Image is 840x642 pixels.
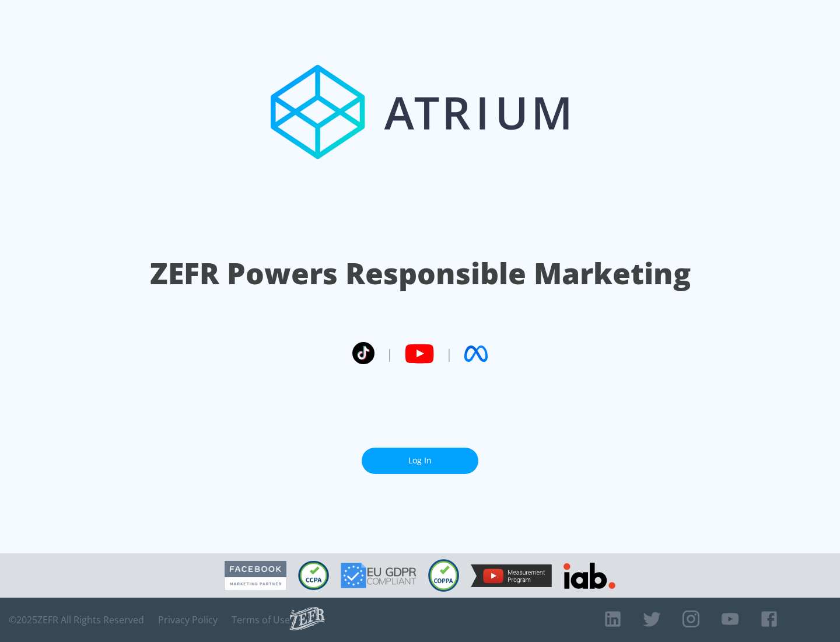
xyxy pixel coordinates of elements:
span: © 2025 ZEFR All Rights Reserved [9,614,144,626]
a: Privacy Policy [158,614,218,626]
img: Facebook Marketing Partner [225,561,286,591]
a: Log In [362,448,478,474]
img: COPPA Compliant [428,559,459,592]
img: GDPR Compliant [341,563,416,588]
img: CCPA Compliant [298,561,329,590]
img: IAB [563,563,615,589]
span: | [386,345,393,362]
img: YouTube Measurement Program [471,564,552,587]
h1: ZEFR Powers Responsible Marketing [150,253,691,294]
span: | [446,345,453,362]
a: Terms of Use [232,614,290,626]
